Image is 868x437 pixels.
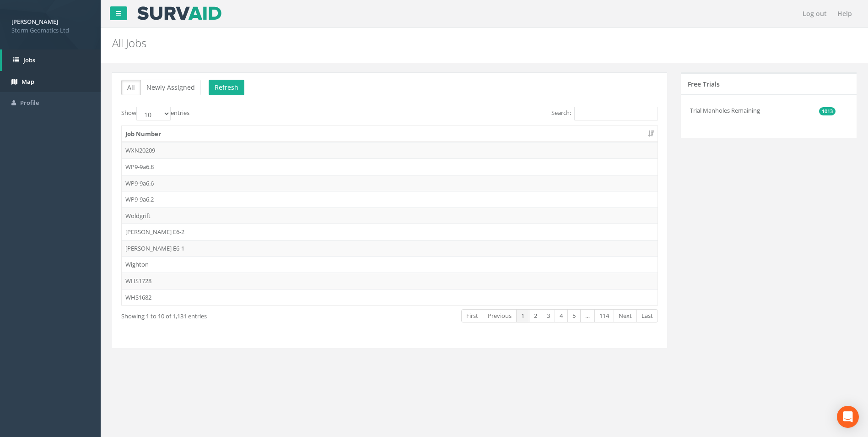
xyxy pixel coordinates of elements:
[121,308,337,321] div: Showing 1 to 10 of 1,131 entries
[11,26,89,35] span: Storm Geomatics Ltd
[551,107,658,120] label: Search:
[594,309,614,322] a: 114
[121,107,189,120] label: Show entries
[614,309,637,322] a: Next
[22,77,34,86] span: Map
[461,309,483,322] a: First
[122,224,658,240] td: [PERSON_NAME] E6-2
[580,309,595,322] a: …
[2,49,101,71] a: Jobs
[122,175,658,191] td: WP9-9a6.6
[690,102,836,120] li: Trial Manholes Remaining
[121,80,141,95] button: All
[140,80,201,95] button: Newly Assigned
[636,309,658,322] a: Last
[20,98,39,107] span: Profile
[122,240,658,257] td: [PERSON_NAME] E6-1
[122,273,658,289] td: WHS1728
[23,56,35,64] span: Jobs
[567,309,581,322] a: 5
[555,309,568,322] a: 4
[122,126,658,142] th: Job Number: activate to sort column ascending
[483,309,517,322] a: Previous
[529,309,542,322] a: 2
[837,406,859,428] div: Open Intercom Messenger
[574,107,658,120] input: Search:
[688,81,720,87] h5: Free Trials
[122,289,658,306] td: WHS1682
[122,208,658,224] td: Woldgrift
[122,158,658,175] td: WP9-9a6.8
[819,107,836,115] span: 1013
[11,17,58,26] strong: [PERSON_NAME]
[136,107,171,120] select: Showentries
[542,309,555,322] a: 3
[112,37,730,49] h2: All Jobs
[11,15,89,34] a: [PERSON_NAME] Storm Geomatics Ltd
[122,256,658,273] td: Wighton
[122,142,658,158] td: WXN20209
[209,80,244,95] button: Refresh
[516,309,529,322] a: 1
[122,191,658,208] td: WP9-9a6.2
